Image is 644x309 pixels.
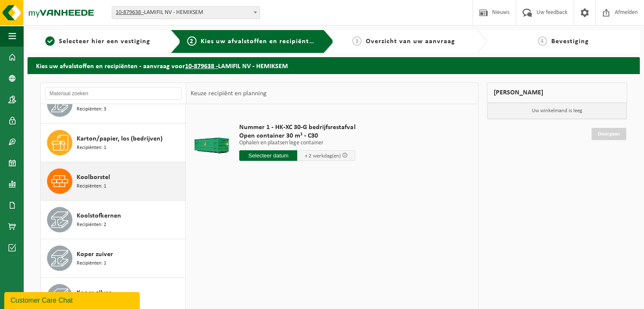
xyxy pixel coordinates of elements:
tcxspan: Call 10-879638 - via 3CX [185,63,218,70]
div: Keuze recipiënt en planning [186,83,271,104]
button: Koolborstel Recipiënten: 1 [41,162,186,201]
span: + 2 werkdag(en) [305,153,341,159]
p: Uw winkelmand is leeg [487,103,627,119]
span: Recipiënten: 1 [77,144,106,152]
span: 4 [538,36,547,46]
span: 1 [45,36,55,46]
span: Nummer 1 - HK-XC 30-G bedrijfsrestafval [239,123,355,132]
button: Koolstofkernen Recipiënten: 2 [41,201,186,239]
input: Selecteer datum [239,150,297,161]
h2: Kies uw afvalstoffen en recipiënten - aanvraag voor LAMIFIL NV - HEMIKSEM [28,57,640,74]
span: Koper zuiver [77,249,113,259]
button: Ijzerdraad / bindijzer Recipiënten: 3 [41,85,186,124]
span: Bevestiging [551,38,589,45]
span: 10-879638 - LAMIFIL NV - HEMIKSEM [112,7,260,19]
span: Koper-zilver [77,288,111,298]
span: Karton/papier, los (bedrijven) [77,134,163,144]
a: Doorgaan [591,128,626,140]
div: [PERSON_NAME] [487,83,627,103]
span: Open container 30 m³ - C30 [239,132,355,140]
span: Recipiënten: 1 [77,259,106,268]
span: Koolborstel [77,172,110,182]
p: Ophalen en plaatsen lege container [239,140,355,146]
span: Recipiënten: 1 [77,182,106,190]
input: Materiaal zoeken [45,87,182,100]
button: Koper zuiver Recipiënten: 1 [41,239,186,278]
span: Recipiënten: 3 [77,105,106,113]
span: Overzicht van uw aanvraag [366,38,455,45]
span: Selecteer hier een vestiging [59,38,150,45]
a: 1Selecteer hier een vestiging [32,36,164,47]
span: Kies uw afvalstoffen en recipiënten [201,38,317,45]
tcxspan: Call 10-879638 - via 3CX [116,9,144,16]
span: Recipiënten: 2 [77,221,106,229]
span: 2 [187,36,196,46]
span: 10-879638 - LAMIFIL NV - HEMIKSEM [112,6,260,19]
button: Karton/papier, los (bedrijven) Recipiënten: 1 [41,124,186,162]
iframe: chat widget [4,290,141,309]
span: Koolstofkernen [77,211,121,221]
span: 3 [352,36,362,46]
